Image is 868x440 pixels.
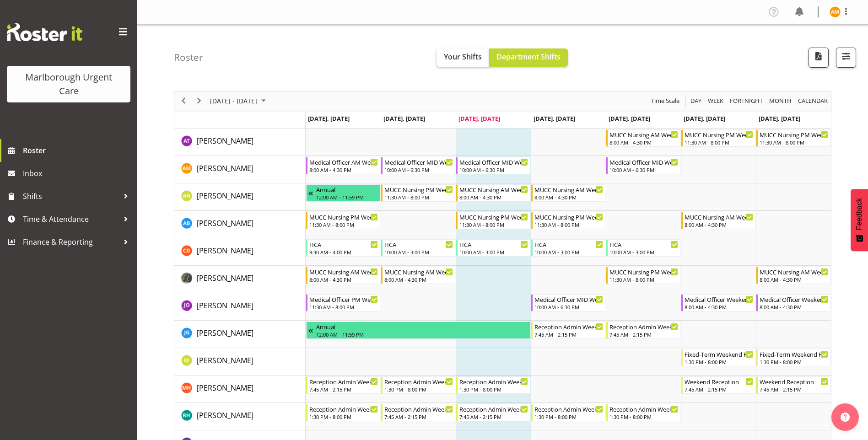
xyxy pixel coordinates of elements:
div: Margret Hall"s event - Weekend Reception Begin From Saturday, September 20, 2025 at 7:45:00 AM GM... [681,376,755,394]
div: Andrew Brooks"s event - MUCC Nursing PM Weekday Begin From Thursday, September 18, 2025 at 11:30:... [531,212,605,229]
span: [PERSON_NAME] [197,163,253,173]
span: [DATE], [DATE] [308,114,350,123]
span: calendar [797,95,829,107]
div: Margie Vuto"s event - Fixed-Term Weekend Reception Begin From Sunday, September 21, 2025 at 1:30:... [756,349,830,366]
div: Andrew Brooks"s event - MUCC Nursing PM Weekday Begin From Wednesday, September 17, 2025 at 11:30... [456,212,530,229]
button: Next [193,95,205,107]
span: Month [768,95,793,107]
a: [PERSON_NAME] [197,410,253,421]
div: Cordelia Davies"s event - HCA Begin From Tuesday, September 16, 2025 at 10:00:00 AM GMT+12:00 End... [381,239,455,257]
span: Week [707,95,724,107]
span: Your Shifts [444,52,482,62]
div: Margret Hall"s event - Weekend Reception Begin From Sunday, September 21, 2025 at 7:45:00 AM GMT+... [756,376,830,394]
div: 7:45 AM - 2:15 PM [384,413,453,420]
span: Day [690,95,702,107]
span: Finance & Reporting [23,235,119,249]
button: Time Scale [650,95,681,107]
div: Agnes Tyson"s event - MUCC Nursing PM Weekends Begin From Saturday, September 20, 2025 at 11:30:0... [681,129,755,147]
div: HCA [609,240,678,249]
div: 7:45 AM - 2:15 PM [685,386,753,393]
div: 1:30 PM - 8:00 PM [609,413,678,420]
div: HCA [459,240,528,249]
div: Alysia Newman-Woods"s event - Annual Begin From Monday, September 8, 2025 at 12:00:00 AM GMT+12:0... [306,184,380,202]
div: Cordelia Davies"s event - HCA Begin From Monday, September 15, 2025 at 9:30:00 AM GMT+12:00 Ends ... [306,239,380,257]
div: 11:30 AM - 8:00 PM [309,221,378,228]
td: Rochelle Harris resource [174,403,306,430]
div: Annual [316,322,528,331]
div: Reception Admin Weekday PM [309,404,378,413]
div: 8:00 AM - 4:30 PM [534,193,603,201]
div: MUCC Nursing AM Weekday [309,267,378,276]
div: Alysia Newman-Woods"s event - MUCC Nursing PM Weekday Begin From Tuesday, September 16, 2025 at 1... [381,184,455,202]
div: 11:30 AM - 8:00 PM [459,221,528,228]
div: Alysia Newman-Woods"s event - MUCC Nursing AM Weekday Begin From Wednesday, September 17, 2025 at... [456,184,530,202]
button: Filter Shifts [836,48,856,68]
div: 8:00 AM - 4:30 PM [384,276,453,283]
span: [DATE], [DATE] [383,114,425,123]
span: Inbox [23,166,133,180]
div: Margret Hall"s event - Reception Admin Weekday PM Begin From Tuesday, September 16, 2025 at 1:30:... [381,376,455,394]
div: Fixed-Term Weekend Reception [760,349,828,359]
div: September 15 - 21, 2025 [207,91,271,111]
a: [PERSON_NAME] [197,135,253,146]
div: Margie Vuto"s event - Fixed-Term Weekend Reception Begin From Saturday, September 20, 2025 at 1:3... [681,349,755,366]
div: Josephine Godinez"s event - Reception Admin Weekday AM Begin From Thursday, September 18, 2025 at... [531,322,605,339]
div: Cordelia Davies"s event - HCA Begin From Friday, September 19, 2025 at 10:00:00 AM GMT+12:00 Ends... [606,239,680,257]
span: [PERSON_NAME] [197,300,253,311]
div: 8:00 AM - 4:30 PM [609,139,678,146]
img: Rosterit website logo [7,23,82,41]
div: Jenny O'Donnell"s event - Medical Officer PM Weekday Begin From Monday, September 15, 2025 at 11:... [306,294,380,311]
td: Margie Vuto resource [174,348,306,376]
div: MUCC Nursing AM Weekends [685,212,753,221]
button: Month [797,95,830,107]
div: Medical Officer MID Weekday [534,295,603,304]
div: 7:45 AM - 2:15 PM [760,386,828,393]
span: [PERSON_NAME] [197,383,253,393]
span: Time Scale [650,95,680,107]
div: Medical Officer Weekends [760,295,828,304]
div: MUCC Nursing PM Weekday [609,267,678,276]
div: Jenny O'Donnell"s event - Medical Officer MID Weekday Begin From Thursday, September 18, 2025 at ... [531,294,605,311]
span: [DATE], [DATE] [759,114,800,123]
a: [PERSON_NAME] [197,382,253,393]
div: 10:00 AM - 6:30 PM [534,303,603,311]
div: 8:00 AM - 4:30 PM [685,221,753,228]
a: [PERSON_NAME] [197,245,253,256]
div: 1:30 PM - 8:00 PM [685,358,753,365]
div: Alexandra Madigan"s event - Medical Officer MID Weekday Begin From Friday, September 19, 2025 at ... [606,157,680,174]
div: Rochelle Harris"s event - Reception Admin Weekday PM Begin From Friday, September 19, 2025 at 1:3... [606,404,680,421]
div: 9:30 AM - 4:00 PM [309,248,378,256]
span: [DATE], [DATE] [534,114,575,123]
div: MUCC Nursing PM Weekday [384,185,453,194]
td: Jenny O'Donnell resource [174,293,306,321]
h4: Roster [174,52,203,63]
span: Fortnight [729,95,764,107]
div: MUCC Nursing AM Weekday [384,267,453,276]
button: Timeline Week [706,95,725,107]
div: HCA [384,240,453,249]
div: MUCC Nursing AM Weekday [534,185,603,194]
button: Previous [178,95,190,107]
div: 11:30 AM - 8:00 PM [534,221,603,228]
div: MUCC Nursing PM Weekday [459,212,528,221]
div: Margret Hall"s event - Reception Admin Weekday PM Begin From Wednesday, September 17, 2025 at 1:3... [456,376,530,394]
td: Gloria Varghese resource [174,266,306,293]
div: Gloria Varghese"s event - MUCC Nursing AM Weekday Begin From Tuesday, September 16, 2025 at 8:00:... [381,267,455,284]
span: [DATE] - [DATE] [209,95,258,107]
div: MUCC Nursing PM Weekends [760,130,828,139]
div: 7:45 AM - 2:15 PM [459,413,528,420]
div: 8:00 AM - 4:30 PM [760,303,828,311]
div: Agnes Tyson"s event - MUCC Nursing PM Weekends Begin From Sunday, September 21, 2025 at 11:30:00 ... [756,129,830,147]
td: Cordelia Davies resource [174,238,306,266]
div: Margret Hall"s event - Reception Admin Weekday AM Begin From Monday, September 15, 2025 at 7:45:0... [306,376,380,394]
div: Alexandra Madigan"s event - Medical Officer MID Weekday Begin From Wednesday, September 17, 2025 ... [456,157,530,174]
a: [PERSON_NAME] [197,355,253,366]
span: Department Shifts [496,52,561,62]
div: Jenny O'Donnell"s event - Medical Officer Weekends Begin From Sunday, September 21, 2025 at 8:00:... [756,294,830,311]
div: Andrew Brooks"s event - MUCC Nursing AM Weekends Begin From Saturday, September 20, 2025 at 8:00:... [681,212,755,229]
div: Gloria Varghese"s event - MUCC Nursing AM Weekday Begin From Monday, September 15, 2025 at 8:00:0... [306,267,380,284]
div: Rochelle Harris"s event - Reception Admin Weekday AM Begin From Tuesday, September 16, 2025 at 7:... [381,404,455,421]
span: [PERSON_NAME] [197,355,253,365]
div: Jenny O'Donnell"s event - Medical Officer Weekends Begin From Saturday, September 20, 2025 at 8:0... [681,294,755,311]
div: Andrew Brooks"s event - MUCC Nursing PM Weekday Begin From Monday, September 15, 2025 at 11:30:00... [306,212,380,229]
